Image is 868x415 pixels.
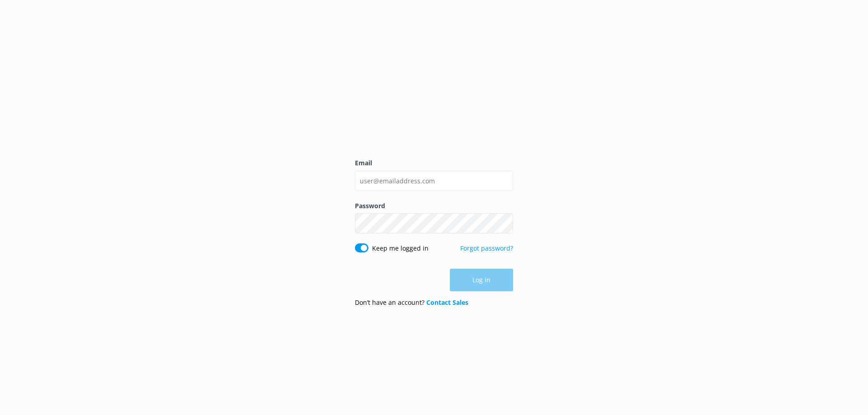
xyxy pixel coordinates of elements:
input: user@emailaddress.com [355,171,513,191]
label: Password [355,201,513,211]
a: Forgot password? [460,244,513,252]
label: Keep me logged in [372,243,429,253]
label: Email [355,158,513,168]
p: Don’t have an account? [355,298,468,308]
a: Contact Sales [426,298,468,307]
button: Show password [495,214,513,233]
